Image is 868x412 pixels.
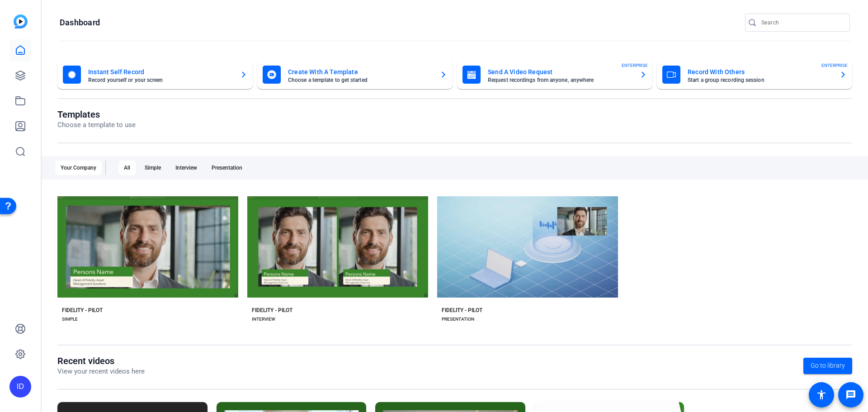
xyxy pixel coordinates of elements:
mat-icon: message [845,389,856,400]
h1: Templates [57,109,136,120]
img: blue-gradient.svg [14,14,28,28]
mat-card-subtitle: Choose a template to get started [288,77,433,83]
span: Go to library [811,361,845,370]
div: All [118,161,136,175]
div: Presentation [206,161,248,175]
mat-card-subtitle: Record yourself or your screen [88,77,233,83]
input: Search [761,17,843,28]
button: Send A Video RequestRequest recordings from anyone, anywhereENTERPRISE [457,60,652,89]
div: Your Company [55,161,102,175]
div: SIMPLE [62,316,78,323]
div: FIDELITY - PILOT [442,307,482,314]
p: View your recent videos here [57,366,145,377]
span: ENTERPRISE [622,62,648,69]
div: ID [9,376,31,398]
div: Interview [170,161,203,175]
mat-card-subtitle: Request recordings from anyone, anywhere [488,77,632,83]
mat-card-subtitle: Start a group recording session [688,77,832,83]
div: Simple [139,161,166,175]
div: PRESENTATION [442,316,474,323]
mat-card-title: Create With A Template [288,66,433,77]
button: Create With A TemplateChoose a template to get started [257,60,453,89]
button: Record With OthersStart a group recording sessionENTERPRISE [657,60,852,89]
mat-card-title: Record With Others [688,66,832,77]
h1: Dashboard [60,17,100,28]
h1: Recent videos [57,355,145,366]
a: Go to library [803,358,852,374]
mat-card-title: Send A Video Request [488,66,632,77]
mat-icon: accessibility [816,389,827,400]
div: FIDELITY - PILOT [62,307,103,314]
mat-card-title: Instant Self Record [88,66,233,77]
button: Instant Self RecordRecord yourself or your screen [57,60,253,89]
div: INTERVIEW [252,316,275,323]
div: FIDELITY - PILOT [252,307,292,314]
p: Choose a template to use [57,120,136,130]
span: ENTERPRISE [821,62,848,69]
